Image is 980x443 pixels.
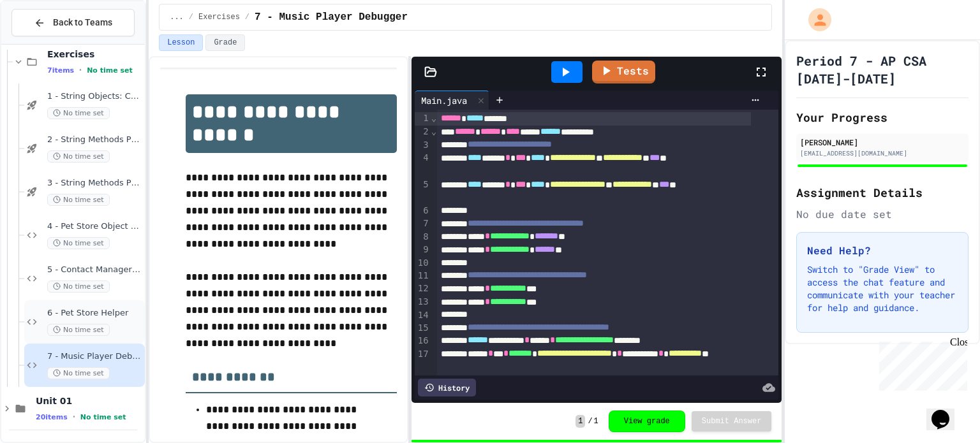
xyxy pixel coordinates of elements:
[415,375,431,388] div: 18
[205,34,245,51] button: Grade
[575,415,585,428] span: 1
[415,178,431,205] div: 5
[592,61,655,84] a: Tests
[47,237,110,249] span: No time set
[415,112,431,126] div: 1
[11,9,135,36] button: Back to Teams
[702,416,762,426] span: Submit Answer
[796,207,969,222] div: No due date set
[245,12,249,22] span: /
[415,296,431,309] div: 13
[159,34,203,51] button: Lesson
[80,413,126,421] span: No time set
[87,66,133,75] span: No time set
[431,126,437,136] span: Fold line
[415,309,431,322] div: 14
[926,392,967,430] iframe: chat widget
[47,91,142,102] span: 1 - String Objects: Concatenation, Literals, and More
[47,280,110,293] span: No time set
[255,10,408,25] span: 7 - Music Player Debugger
[431,113,437,123] span: Fold line
[47,308,142,319] span: 6 - Pet Store Helper
[692,411,772,432] button: Submit Answer
[53,16,112,29] span: Back to Teams
[796,108,969,126] h2: Your Progress
[36,413,68,421] span: 20 items
[73,412,75,422] span: •
[170,12,184,22] span: ...
[415,243,431,257] div: 9
[415,282,431,296] div: 12
[415,348,431,375] div: 17
[415,91,489,110] div: Main.java
[47,150,110,163] span: No time set
[415,139,431,152] div: 3
[594,416,598,426] span: 1
[47,265,142,275] span: 5 - Contact Manager Debug
[415,205,431,217] div: 6
[415,152,431,178] div: 4
[588,416,592,426] span: /
[807,263,958,314] p: Switch to "Grade View" to access the chat feature and communicate with your teacher for help and ...
[47,351,142,362] span: 7 - Music Player Debugger
[47,48,142,60] span: Exercises
[198,12,240,22] span: Exercises
[47,178,142,189] span: 3 - String Methods Practice II
[47,324,110,336] span: No time set
[418,379,476,396] div: History
[800,149,965,158] div: [EMAIL_ADDRESS][DOMAIN_NAME]
[415,126,431,139] div: 2
[874,337,967,391] iframe: chat widget
[47,194,110,206] span: No time set
[609,410,685,432] button: View grade
[796,52,969,87] h1: Period 7 - AP CSA [DATE]-[DATE]
[415,94,473,107] div: Main.java
[47,134,142,145] span: 2 - String Methods Practice I
[796,184,969,201] h2: Assignment Details
[415,270,431,283] div: 11
[47,107,110,119] span: No time set
[807,243,958,258] h3: Need Help?
[415,257,431,270] div: 10
[415,335,431,348] div: 16
[47,66,74,75] span: 7 items
[189,12,193,22] span: /
[415,217,431,231] div: 7
[415,322,431,335] div: 15
[415,231,431,244] div: 8
[795,5,835,34] div: My Account
[800,136,965,148] div: [PERSON_NAME]
[79,65,82,75] span: •
[47,221,142,232] span: 4 - Pet Store Object Creator
[36,395,142,407] span: Unit 01
[47,367,110,379] span: No time set
[5,5,88,81] div: Chat with us now!Close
